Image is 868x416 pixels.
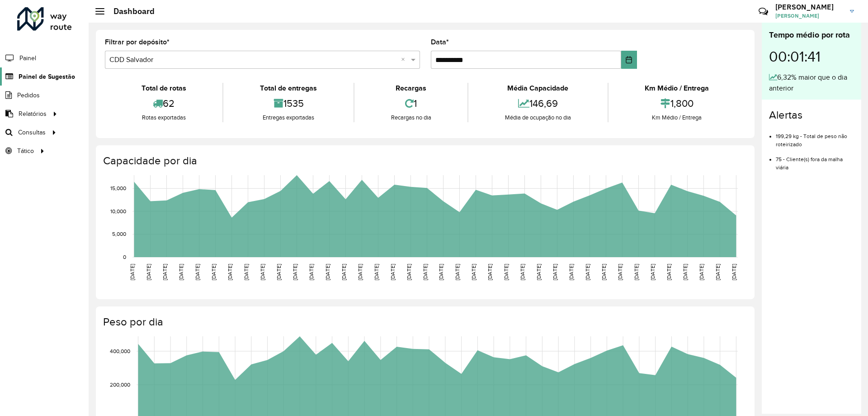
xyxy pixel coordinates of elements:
[431,37,449,48] label: Data
[276,264,282,280] text: [DATE]
[112,231,126,237] text: 5,000
[401,54,409,65] span: Clear all
[17,146,34,156] span: Tático
[601,264,607,280] text: [DATE]
[438,264,444,280] text: [DATE]
[110,382,130,387] text: 200,000
[776,148,854,172] li: 75 - Cliente(s) fora da malha viária
[104,6,155,16] h2: Dashboard
[19,109,47,119] span: Relatórios
[259,264,265,280] text: [DATE]
[308,264,314,280] text: [DATE]
[105,37,170,48] label: Filtrar por depósito
[503,264,509,280] text: [DATE]
[621,51,637,69] button: Choose Date
[422,264,428,280] text: [DATE]
[107,94,220,113] div: 62
[357,83,465,94] div: Recargas
[17,91,40,100] span: Pedidos
[390,264,396,280] text: [DATE]
[406,264,412,280] text: [DATE]
[471,83,605,94] div: Média Capacidade
[341,264,347,280] text: [DATE]
[243,264,249,280] text: [DATE]
[519,264,525,280] text: [DATE]
[146,264,151,280] text: [DATE]
[775,3,843,11] h3: [PERSON_NAME]
[769,72,854,94] div: 6,32% maior que o dia anterior
[194,264,200,280] text: [DATE]
[110,208,126,214] text: 10,000
[454,264,460,280] text: [DATE]
[107,83,220,94] div: Total de rotas
[769,29,854,41] div: Tempo médio por rota
[110,186,126,191] text: 15,000
[19,53,36,63] span: Painel
[103,154,745,167] h4: Capacidade por dia
[178,264,184,280] text: [DATE]
[698,264,704,280] text: [DATE]
[769,109,854,122] h4: Alertas
[357,264,363,280] text: [DATE]
[682,264,688,280] text: [DATE]
[227,264,233,280] text: [DATE]
[650,264,656,280] text: [DATE]
[325,264,330,280] text: [DATE]
[731,264,737,280] text: [DATE]
[471,113,605,122] div: Média de ocupação no dia
[18,128,46,137] span: Consultas
[123,254,126,260] text: 0
[471,264,476,280] text: [DATE]
[715,264,721,280] text: [DATE]
[568,264,574,280] text: [DATE]
[633,264,639,280] text: [DATE]
[292,264,298,280] text: [DATE]
[373,264,379,280] text: [DATE]
[552,264,558,280] text: [DATE]
[775,12,843,20] span: [PERSON_NAME]
[357,94,465,113] div: 1
[226,83,351,94] div: Total de entregas
[226,94,351,113] div: 1535
[226,113,351,122] div: Entregas exportadas
[211,264,217,280] text: [DATE]
[617,264,623,280] text: [DATE]
[107,113,220,122] div: Rotas exportadas
[611,113,743,122] div: Km Médio / Entrega
[666,264,672,280] text: [DATE]
[611,94,743,113] div: 1,800
[611,83,743,94] div: Km Médio / Entrega
[487,264,493,280] text: [DATE]
[19,72,75,81] span: Painel de Sugestão
[110,348,130,354] text: 400,000
[162,264,168,280] text: [DATE]
[536,264,542,280] text: [DATE]
[129,264,135,280] text: [DATE]
[585,264,590,280] text: [DATE]
[776,125,854,148] li: 199,29 kg - Total de peso não roteirizado
[357,113,465,122] div: Recargas no dia
[103,316,745,329] h4: Peso por dia
[471,94,605,113] div: 146,69
[769,41,854,72] div: 00:01:41
[754,2,773,21] a: Contato Rápido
